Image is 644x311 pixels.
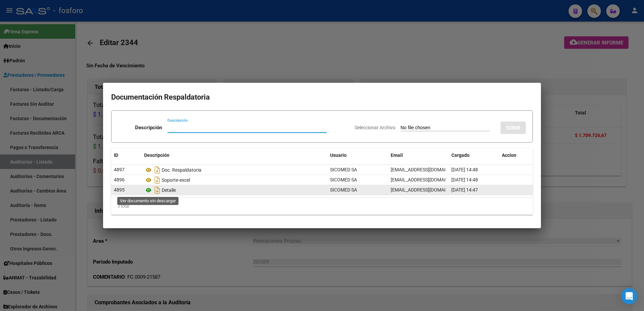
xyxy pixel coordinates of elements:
[506,125,520,131] span: SUBIR
[391,187,465,193] span: [EMAIL_ADDRESS][DOMAIN_NAME]
[153,185,162,196] i: Descargar documento
[621,288,637,304] div: Open Intercom Messenger
[451,152,470,158] span: Cargado
[449,148,499,163] datatable-header-cell: Cargado
[330,177,357,182] span: SICOMED SA
[391,152,403,158] span: Email
[135,124,162,132] p: Descripción
[144,175,325,185] div: Soporte-excel
[451,167,478,172] span: [DATE] 14:48
[330,167,357,172] span: SICOMED SA
[144,152,169,158] span: Descripción
[111,198,533,215] div: 3 total
[114,167,125,172] span: 4897
[451,177,478,182] span: [DATE] 14:48
[355,125,395,130] span: Seleccionar Archivo
[451,187,478,193] span: [DATE] 14:47
[111,148,141,163] datatable-header-cell: ID
[499,148,533,163] datatable-header-cell: Accion
[114,177,125,182] span: 4896
[153,165,162,175] i: Descargar documento
[114,187,125,193] span: 4895
[501,122,526,134] button: SUBIR
[114,152,118,158] span: ID
[141,148,327,163] datatable-header-cell: Descripción
[153,175,162,185] i: Descargar documento
[330,187,357,193] span: SICOMED SA
[144,185,325,196] div: Detalle
[111,91,533,104] h2: Documentación Respaldatoria
[327,148,388,163] datatable-header-cell: Usuario
[502,152,516,158] span: Accion
[330,152,347,158] span: Usuario
[388,148,449,163] datatable-header-cell: Email
[391,167,465,172] span: [EMAIL_ADDRESS][DOMAIN_NAME]
[391,177,465,182] span: [EMAIL_ADDRESS][DOMAIN_NAME]
[144,165,325,175] div: Doc. Respaldatoria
